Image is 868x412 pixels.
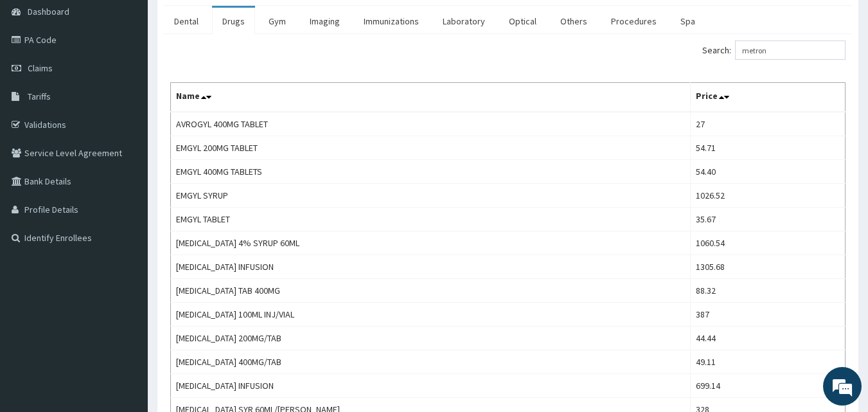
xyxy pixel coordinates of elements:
[691,136,846,160] td: 54.71
[691,350,846,374] td: 49.11
[735,40,846,60] input: Search:
[171,303,691,327] td: [MEDICAL_DATA] 100ML INJ/VIAL
[691,208,846,231] td: 35.67
[499,8,547,35] a: Optical
[75,124,177,254] span: We're online!
[670,8,705,35] a: Spa
[171,327,691,350] td: [MEDICAL_DATA] 200MG/TAB
[28,6,69,17] span: Dashboard
[691,327,846,350] td: 44.44
[691,255,846,279] td: 1305.68
[171,279,691,303] td: [MEDICAL_DATA] TAB 400MG
[211,6,242,37] div: Minimize live chat window
[164,8,209,35] a: Dental
[171,136,691,160] td: EMGYL 200MG TABLET
[258,8,296,35] a: Gym
[212,8,255,35] a: Drugs
[171,184,691,208] td: EMGYL SYRUP
[171,350,691,374] td: [MEDICAL_DATA] 400MG/TAB
[171,374,691,398] td: [MEDICAL_DATA] INFUSION
[432,8,495,35] a: Laboratory
[171,231,691,255] td: [MEDICAL_DATA] 4% SYRUP 60ML
[171,160,691,184] td: EMGYL 400MG TABLETS
[353,8,429,35] a: Immunizations
[171,208,691,231] td: EMGYL TABLET
[601,8,667,35] a: Procedures
[24,64,52,96] img: d_794563401_company_1708531726252_794563401
[702,40,846,60] label: Search:
[6,275,245,320] textarea: Type your message and hit 'Enter'
[550,8,598,35] a: Others
[691,303,846,327] td: 387
[691,374,846,398] td: 699.14
[691,184,846,208] td: 1026.52
[691,112,846,136] td: 27
[28,91,51,102] span: Tariffs
[28,62,53,74] span: Claims
[171,83,691,112] th: Name
[691,160,846,184] td: 54.40
[171,255,691,279] td: [MEDICAL_DATA] INFUSION
[171,112,691,136] td: AVROGYL 400MG TABLET
[691,83,846,112] th: Price
[691,231,846,255] td: 1060.54
[691,279,846,303] td: 88.32
[299,8,350,35] a: Imaging
[67,72,216,89] div: Chat with us now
